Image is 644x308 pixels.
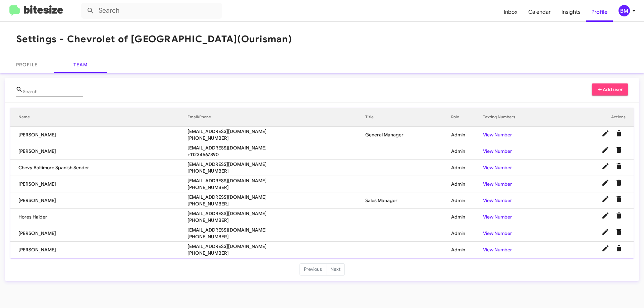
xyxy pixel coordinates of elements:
[586,2,613,22] a: Profile
[597,83,623,96] span: Add user
[498,2,523,22] a: Inbox
[483,197,512,203] a: View Number
[187,227,365,233] span: [EMAIL_ADDRESS][DOMAIN_NAME]
[187,144,365,151] span: [EMAIL_ADDRESS][DOMAIN_NAME]
[16,34,292,45] h1: Settings - Chevrolet of [GEOGRAPHIC_DATA]
[483,148,512,154] a: View Number
[451,192,483,209] td: Admin
[619,5,630,16] div: BM
[612,143,626,157] button: Delete User
[187,128,365,135] span: [EMAIL_ADDRESS][DOMAIN_NAME]
[556,2,586,22] a: Insights
[187,161,365,168] span: [EMAIL_ADDRESS][DOMAIN_NAME]
[612,209,626,222] button: Delete User
[612,192,626,206] button: Delete User
[10,225,187,242] td: [PERSON_NAME]
[81,3,222,19] input: Search
[237,33,292,45] span: (Ourisman)
[187,108,365,127] th: Email/Phone
[10,192,187,209] td: [PERSON_NAME]
[483,230,512,236] a: View Number
[187,233,365,240] span: [PHONE_NUMBER]
[187,168,365,174] span: [PHONE_NUMBER]
[187,135,365,141] span: [PHONE_NUMBER]
[365,192,451,209] td: Sales Manager
[10,160,187,176] td: Chevy Baltimore Spanish Sender
[483,247,512,253] a: View Number
[10,176,187,192] td: [PERSON_NAME]
[365,108,451,127] th: Title
[451,127,483,143] td: Admin
[187,210,365,217] span: [EMAIL_ADDRESS][DOMAIN_NAME]
[10,242,187,258] td: [PERSON_NAME]
[612,127,626,140] button: Delete User
[612,225,626,239] button: Delete User
[10,143,187,160] td: [PERSON_NAME]
[483,108,555,127] th: Texting Numbers
[612,176,626,189] button: Delete User
[483,165,512,171] a: View Number
[451,176,483,192] td: Admin
[187,184,365,191] span: [PHONE_NUMBER]
[612,160,626,173] button: Delete User
[451,143,483,160] td: Admin
[10,127,187,143] td: [PERSON_NAME]
[592,83,629,96] button: Add user
[483,214,512,220] a: View Number
[10,209,187,225] td: Hores Haider
[187,177,365,184] span: [EMAIL_ADDRESS][DOMAIN_NAME]
[483,132,512,138] a: View Number
[187,194,365,200] span: [EMAIL_ADDRESS][DOMAIN_NAME]
[187,200,365,207] span: [PHONE_NUMBER]
[451,225,483,242] td: Admin
[187,250,365,256] span: [PHONE_NUMBER]
[612,242,626,255] button: Delete User
[451,209,483,225] td: Admin
[483,181,512,187] a: View Number
[523,2,556,22] a: Calendar
[187,151,365,158] span: +11234567890
[451,160,483,176] td: Admin
[187,243,365,250] span: [EMAIL_ADDRESS][DOMAIN_NAME]
[23,89,83,95] input: Name or Email
[451,108,483,127] th: Role
[187,217,365,224] span: [PHONE_NUMBER]
[365,127,451,143] td: General Manager
[451,242,483,258] td: Admin
[555,108,634,127] th: Actions
[613,5,637,16] button: BM
[10,108,187,127] th: Name
[54,57,107,73] a: Team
